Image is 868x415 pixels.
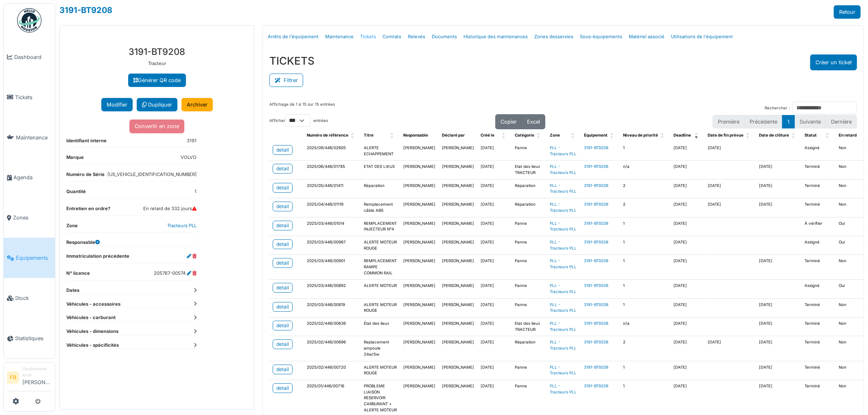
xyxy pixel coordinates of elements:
td: [DATE] [477,298,512,317]
span: Zone [550,133,560,137]
td: [PERSON_NAME] [400,142,439,161]
td: [DATE] [756,198,801,217]
span: Numéro de référence [307,133,348,137]
a: Archiver [181,98,213,111]
td: [DATE] [477,361,512,380]
td: 1 [620,255,670,280]
div: detail [276,303,289,311]
td: n/a [620,161,670,179]
td: [DATE] [477,317,512,336]
td: 2025/04/446/01119 [304,198,361,217]
button: Copier [495,114,522,129]
dd: 205767-00574 [154,270,197,277]
td: [PERSON_NAME] [400,179,439,198]
a: 3191-BT9208 [584,146,608,150]
button: Modifier [101,98,133,111]
td: 1 [620,361,670,380]
button: Excel [522,114,545,129]
td: [DATE] [670,361,704,380]
div: detail [276,184,289,191]
a: 3191-BT9208 [584,164,608,169]
span: Statut: Activate to sort [826,129,831,142]
a: detail [273,221,293,230]
a: Documents [429,27,460,46]
a: 3191-BT9208 [584,240,608,244]
div: detail [276,341,289,348]
a: Tickets [357,27,379,46]
div: detail [276,366,289,373]
td: 1 [620,280,670,298]
td: État des lieux [361,317,400,336]
td: Panne [512,361,547,380]
a: 3191-BT9208 [584,183,608,188]
td: ALERTE ECHAPPEMENT [361,142,400,161]
dd: 1 [195,188,197,195]
div: Gestionnaire local [22,366,52,378]
td: Réparation [361,179,400,198]
td: 2025/03/446/00967 [304,236,361,254]
span: Agenda [13,174,52,181]
td: Réparation [512,336,547,361]
a: Historique des maintenances [460,27,531,46]
td: À vérifier [801,217,835,236]
td: ALERTE MOTEUR ROUGE [361,361,400,380]
td: [DATE] [477,255,512,280]
a: 3191-BT9208 [59,5,112,15]
div: detail [276,241,289,248]
td: [PERSON_NAME] [439,317,477,336]
td: [DATE] [756,336,801,361]
td: [DATE] [477,217,512,236]
label: Afficher entrées [269,114,328,127]
td: Panne [512,236,547,254]
span: Stock [15,294,52,302]
td: 2025/09/446/02605 [304,142,361,161]
td: [PERSON_NAME] [400,280,439,298]
a: PLL - Tracteurs PLL [550,202,577,213]
td: REMPLACEMENT INJECTEUR N°4 [361,217,400,236]
span: Catégorie [515,133,534,137]
td: Terminé [801,255,835,280]
dt: Dates [66,287,197,294]
td: [PERSON_NAME] [439,142,477,161]
td: [PERSON_NAME] [439,255,477,280]
a: Tracteurs PLL [167,223,197,228]
td: Panne [512,298,547,317]
a: 3191-BT9208 [584,365,608,369]
td: [PERSON_NAME] [400,217,439,236]
td: ALERTE MOTEUR [361,280,400,298]
dt: Véhicules - dimensions [66,328,197,335]
td: [DATE] [670,161,704,179]
td: Assigné [801,236,835,254]
td: [PERSON_NAME] [439,280,477,298]
td: 2025/05/446/01411 [304,179,361,198]
td: [DATE] [704,198,756,217]
td: 2 [620,179,670,198]
td: [PERSON_NAME] [400,255,439,280]
a: Sous-équipements [577,27,625,46]
a: 3191-BT9208 [584,283,608,288]
td: 1 [620,142,670,161]
a: Maintenance [4,117,55,158]
td: [DATE] [756,255,801,280]
td: [DATE] [670,179,704,198]
a: detail [273,239,293,249]
a: PLL - Tracteurs PLL [550,340,577,350]
td: [DATE] [670,236,704,254]
td: [DATE] [670,255,704,280]
div: detail [276,165,289,172]
span: Deadline: Activate to remove sorting [695,129,700,142]
span: Créé le: Activate to sort [502,129,507,142]
dt: Marque [66,154,84,164]
span: Copier [501,119,517,125]
a: 3191-BT9208 [584,302,608,307]
td: [DATE] [477,198,512,217]
td: [PERSON_NAME] [439,336,477,361]
td: 2025/03/446/00892 [304,280,361,298]
dd: VOLVO [181,154,197,161]
a: Zones [4,198,55,238]
dt: Entretien en ordre? [66,205,110,215]
td: [DATE] [477,142,512,161]
td: 2025/03/446/00901 [304,255,361,280]
td: [PERSON_NAME] [439,198,477,217]
a: PLL - Tracteurs PLL [550,259,577,269]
